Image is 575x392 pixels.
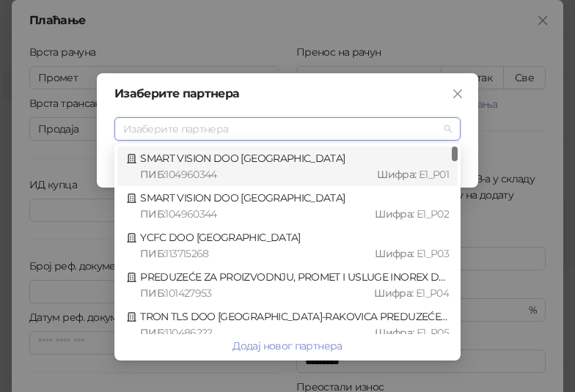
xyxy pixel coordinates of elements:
[417,207,449,221] span: Е1_P02
[446,88,469,100] span: Close
[165,286,211,300] span: 101427953
[140,168,165,181] span: ПИБ :
[140,207,165,221] span: ПИБ :
[140,247,165,260] span: ПИБ :
[114,88,461,100] div: Изаберите партнера
[165,168,216,181] span: 104960344
[165,247,208,260] span: 113715268
[117,334,458,358] button: Додај новог партнера
[375,326,417,339] span: Шифра :
[126,150,449,182] div: SMART VISION DOO [GEOGRAPHIC_DATA]
[446,82,469,106] button: Close
[165,207,216,221] span: 104960344
[126,190,449,222] div: SMART VISION DOO [GEOGRAPHIC_DATA]
[375,207,417,221] span: Шифра :
[377,168,419,181] span: Шифра :
[165,326,212,339] span: 110486222
[416,286,449,300] span: Е1_P04
[374,286,416,300] span: Шифра :
[417,247,449,260] span: Е1_P03
[126,229,449,262] div: YCFC DOO [GEOGRAPHIC_DATA]
[126,269,449,301] div: PREDUZEĆE ZA PROIZVODNJU, PROMET I USLUGE INOREX DOO, [GEOGRAPHIC_DATA] ([GEOGRAPHIC_DATA])
[419,168,449,181] span: Е1_P01
[140,326,165,339] span: ПИБ :
[417,326,449,339] span: Е1_P05
[140,286,165,300] span: ПИБ :
[375,247,417,260] span: Шифра :
[452,88,464,100] span: close
[126,308,449,341] div: TRON TLS DOO [GEOGRAPHIC_DATA]-RAKOVICA PREDUZEĆE ZA TRGOVINU I USLUGE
